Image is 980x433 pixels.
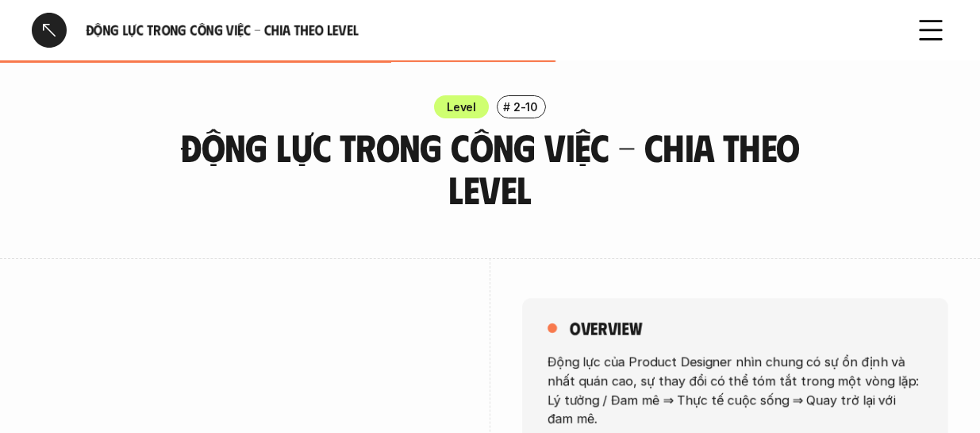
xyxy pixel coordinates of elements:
h6: # [503,101,510,113]
p: 2-10 [513,99,538,115]
h6: Động lực trong công việc - Chia theo Level [86,21,894,39]
h3: Động lực trong công việc - Chia theo Level [153,126,828,211]
p: Level [447,99,476,115]
h5: overview [570,317,642,339]
p: Động lực của Product Designer nhìn chung có sự ổn định và nhất quán cao, sự thay đổi có thể tóm t... [548,351,923,427]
